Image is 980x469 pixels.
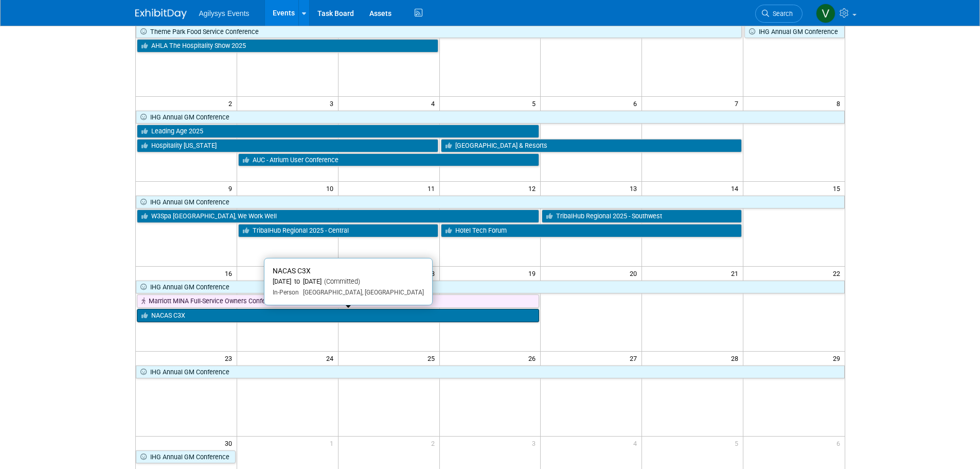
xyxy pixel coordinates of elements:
[426,182,439,195] span: 11
[135,9,187,19] img: ExhibitDay
[755,5,803,23] a: Search
[136,111,845,124] a: IHG Annual GM Conference
[832,267,845,280] span: 22
[734,97,743,110] span: 7
[441,139,742,152] a: [GEOGRAPHIC_DATA] & Resorts
[632,97,642,110] span: 6
[136,366,845,379] a: IHG Annual GM Conference
[734,437,743,449] span: 5
[629,182,642,195] span: 13
[273,277,424,286] div: [DATE] to [DATE]
[273,267,311,275] span: NACAS C3X
[832,182,845,195] span: 15
[137,309,540,322] a: NACAS C3X
[527,267,540,280] span: 19
[322,277,360,285] span: (Committed)
[136,281,845,294] a: IHG Annual GM Conference
[227,182,237,195] span: 9
[426,352,439,364] span: 25
[224,267,237,280] span: 16
[136,25,742,39] a: Theme Park Food Service Conference
[430,437,439,449] span: 2
[730,182,743,195] span: 14
[325,182,338,195] span: 10
[632,437,642,449] span: 4
[238,153,540,167] a: AUC - Atrium User Conference
[531,437,540,449] span: 3
[224,437,237,449] span: 30
[835,437,845,449] span: 6
[238,224,438,237] a: TribalHub Regional 2025 - Central
[137,125,540,138] a: Leading Age 2025
[329,437,338,449] span: 1
[273,289,299,296] span: In-Person
[441,224,742,237] a: Hotel Tech Forum
[137,39,438,53] a: AHLA The Hospitality Show 2025
[816,4,835,23] img: Vaitiare Munoz
[629,267,642,280] span: 20
[299,289,424,296] span: [GEOGRAPHIC_DATA], [GEOGRAPHIC_DATA]
[542,210,742,223] a: TribalHub Regional 2025 - Southwest
[136,450,236,464] a: IHG Annual GM Conference
[430,97,439,110] span: 4
[730,352,743,364] span: 28
[835,97,845,110] span: 8
[744,25,844,39] a: IHG Annual GM Conference
[137,139,438,152] a: Hospitality [US_STATE]
[325,352,338,364] span: 24
[199,9,250,18] span: Agilysys Events
[227,97,237,110] span: 2
[137,294,540,308] a: Marriott MINA Full-Service Owners Conference
[527,182,540,195] span: 12
[136,196,845,209] a: IHG Annual GM Conference
[769,10,793,18] span: Search
[832,352,845,364] span: 29
[629,352,642,364] span: 27
[137,210,540,223] a: W3Spa [GEOGRAPHIC_DATA], We Work Well
[329,97,338,110] span: 3
[730,267,743,280] span: 21
[224,352,237,364] span: 23
[527,352,540,364] span: 26
[531,97,540,110] span: 5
